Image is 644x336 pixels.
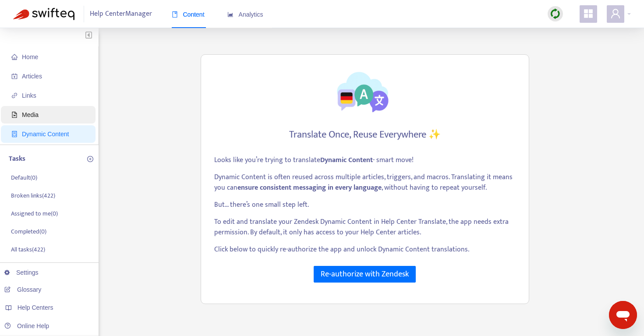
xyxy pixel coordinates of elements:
[214,155,516,166] p: Looks like you’re trying to translate - smart move!
[172,11,178,18] span: book
[609,301,637,329] iframe: Button to launch messaging window
[330,68,400,115] img: Translate Dynamic Content
[22,73,42,80] span: Articles
[321,268,409,280] span: Re-authorize with Zendesk
[22,53,38,60] span: Home
[90,6,152,22] span: Help Center Manager
[22,111,39,118] span: Media
[214,172,516,193] p: Dynamic Content is often reused across multiple articles, triggers, and macros. Translating it me...
[11,209,58,218] p: Assigned to me ( 0 )
[4,286,41,293] a: Glossary
[550,8,561,19] img: sync.dc5367851b00ba804db3.png
[320,154,373,166] strong: Dynamic Content
[583,8,594,19] span: appstore
[227,11,263,18] span: Analytics
[13,8,74,20] img: Swifteq
[11,191,55,200] p: Broken links ( 422 )
[11,173,37,182] p: Default ( 0 )
[4,322,49,329] a: Online Help
[22,131,69,138] span: Dynamic Content
[9,154,25,164] p: Tasks
[18,304,53,311] span: Help Centers
[289,129,441,141] h4: Translate Once, Reuse Everywhere ✨
[22,92,36,99] span: Links
[214,244,516,255] p: Click below to quickly re-authorize the app and unlock Dynamic Content translations.
[227,11,234,18] span: area-chart
[11,112,18,118] span: file-image
[11,227,46,236] p: Completed ( 0 )
[87,156,93,162] span: plus-circle
[610,8,621,19] span: user
[11,92,18,99] span: link
[11,245,45,254] p: All tasks ( 422 )
[11,54,18,60] span: home
[4,269,39,276] a: Settings
[214,217,516,238] p: To edit and translate your Zendesk Dynamic Content in Help Center Translate, the app needs extra ...
[214,200,516,210] p: But... there’s one small step left.
[237,182,382,194] strong: ensure consistent messaging in every language
[172,11,205,18] span: Content
[11,73,18,79] span: account-book
[314,266,416,283] button: Re-authorize with Zendesk
[11,131,18,137] span: container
